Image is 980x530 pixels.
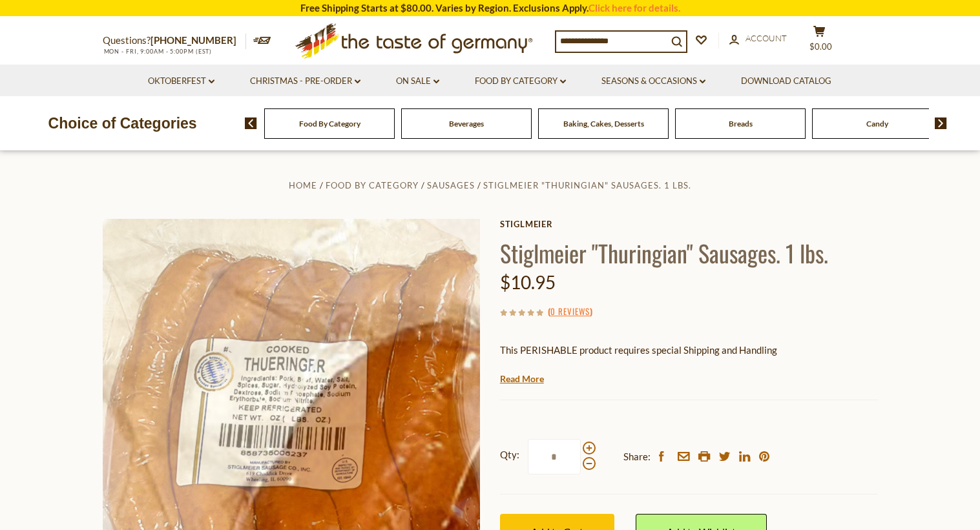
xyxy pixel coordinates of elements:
[427,180,475,190] a: Sausages
[245,117,257,129] img: previous arrow
[866,119,888,128] a: Candy
[289,180,317,190] a: Home
[326,180,419,190] a: Food By Category
[729,32,787,46] a: Account
[500,342,878,358] p: This PERISHABLE product requires special Shipping and Handling
[729,119,753,128] a: Breads
[601,74,705,88] a: Seasons & Occasions
[151,34,236,46] a: [PHONE_NUMBER]
[500,372,544,385] a: Read More
[935,117,947,129] img: next arrow
[550,305,590,319] a: 0 Reviews
[800,25,839,57] button: $0.00
[548,305,592,318] span: ( )
[589,2,680,14] a: Click here for details.
[475,74,566,88] a: Food By Category
[500,219,878,229] a: Stiglmeier
[500,238,878,267] h1: Stiglmeier "Thuringian" Sausages. 1 lbs.
[745,33,787,43] span: Account
[623,449,651,465] span: Share:
[741,74,831,88] a: Download Catalog
[528,439,581,474] input: Qty:
[103,48,213,55] span: MON - FRI, 9:00AM - 5:00PM (EST)
[396,74,439,88] a: On Sale
[483,180,691,190] a: Stiglmeier "Thuringian" Sausages. 1 lbs.
[809,41,832,52] span: $0.00
[250,74,360,88] a: Christmas - PRE-ORDER
[103,32,246,49] p: Questions?
[299,119,360,128] a: Food By Category
[449,119,484,128] a: Beverages
[512,368,878,384] li: We will ship this product in heat-protective packaging and ice.
[148,74,214,88] a: Oktoberfest
[500,271,556,293] span: $10.95
[500,447,519,463] strong: Qty:
[563,119,644,128] a: Baking, Cakes, Desserts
